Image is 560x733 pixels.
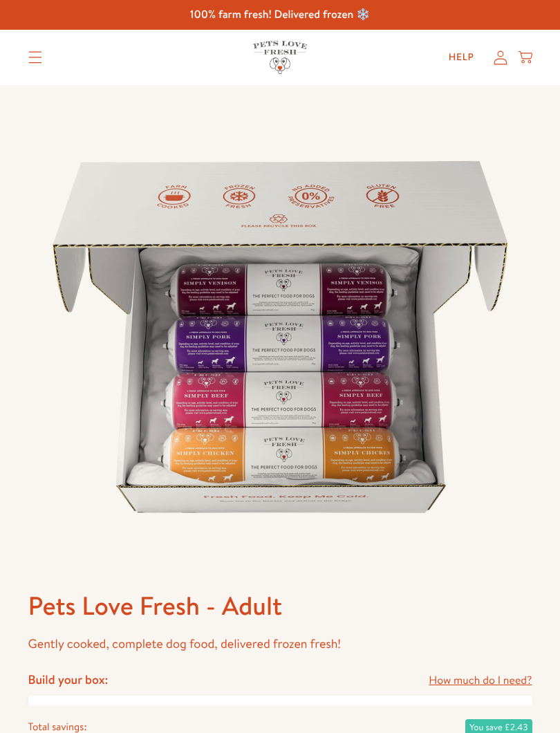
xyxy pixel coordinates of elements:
p: Gently cooked, complete dog food, delivered frozen fresh! [28,633,532,655]
img: Pets Love Fresh [253,41,307,73]
h1: Pets Love Fresh - Adult [28,589,532,622]
img: Pets Love Fresh - Adult [28,85,532,589]
h4: Build your box: [28,671,109,687]
a: How much do I need? [429,671,532,690]
summary: Translation missing: en.sections.header.menu [17,40,53,75]
a: Help [438,44,485,71]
